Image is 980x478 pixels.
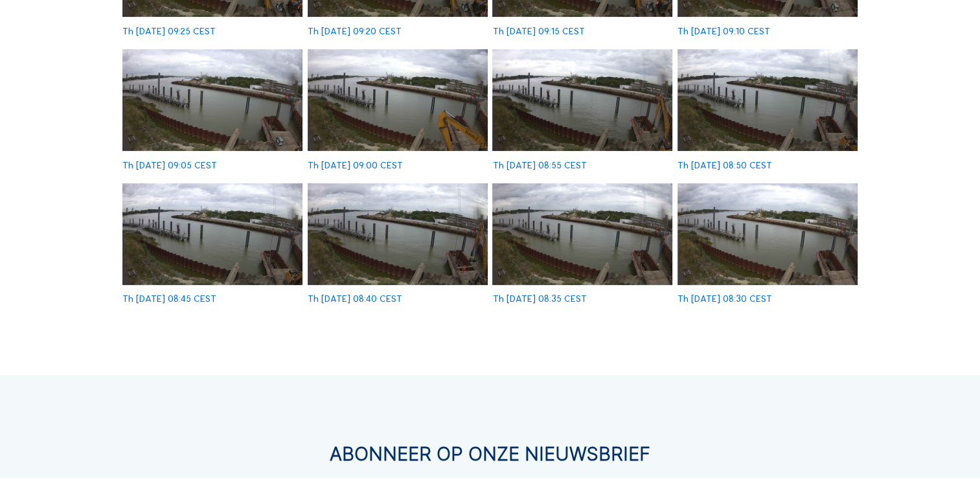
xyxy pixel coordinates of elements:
[308,49,488,151] img: image_52842201
[492,183,672,285] img: image_52841504
[122,294,216,303] div: Th [DATE] 08:45 CEST
[122,161,217,170] div: Th [DATE] 09:05 CEST
[492,49,672,151] img: image_52842044
[122,27,216,36] div: Th [DATE] 09:25 CEST
[122,445,858,464] div: Abonneer op onze nieuwsbrief
[678,27,770,36] div: Th [DATE] 09:10 CEST
[308,294,402,303] div: Th [DATE] 08:40 CEST
[308,27,402,36] div: Th [DATE] 09:20 CEST
[492,27,584,36] div: Th [DATE] 09:15 CEST
[678,49,858,151] img: image_52841893
[678,161,772,170] div: Th [DATE] 08:50 CEST
[492,161,586,170] div: Th [DATE] 08:55 CEST
[122,183,302,285] img: image_52841743
[678,183,858,285] img: image_52841354
[308,183,488,285] img: image_52841668
[492,294,586,303] div: Th [DATE] 08:35 CEST
[308,161,403,170] div: Th [DATE] 09:00 CEST
[678,294,772,303] div: Th [DATE] 08:30 CEST
[122,49,302,151] img: image_52842294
